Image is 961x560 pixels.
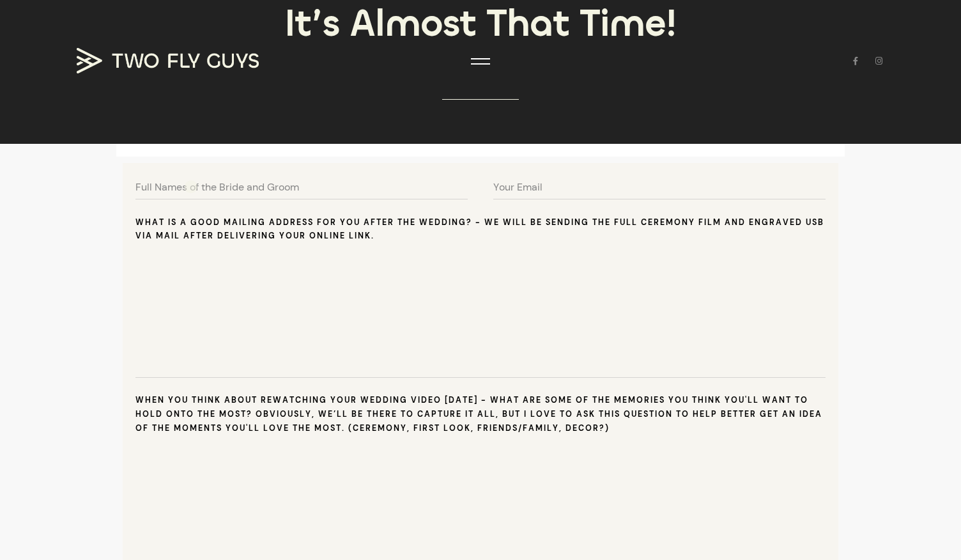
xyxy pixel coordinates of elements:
span: Your Email [493,178,542,196]
input: Your Email [493,168,826,199]
span: Full Names of the Bride and Groom [135,178,299,196]
input: Full Names of the Bride and Groom [135,168,468,199]
a: TWO FLY GUYS MEDIA TWO FLY GUYS MEDIA [77,48,268,74]
h6: What is a good mailing address for you after the wedding? - We will be sending the full ceremony ... [135,216,826,244]
img: TWO FLY GUYS MEDIA [77,48,259,74]
h6: When you think about rewatching your wedding video [DATE] - what are some of the memories you thi... [135,394,826,436]
textarea: What is a good mailing address for you after the wedding? - We will be sending the full ceremony ... [135,250,826,378]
